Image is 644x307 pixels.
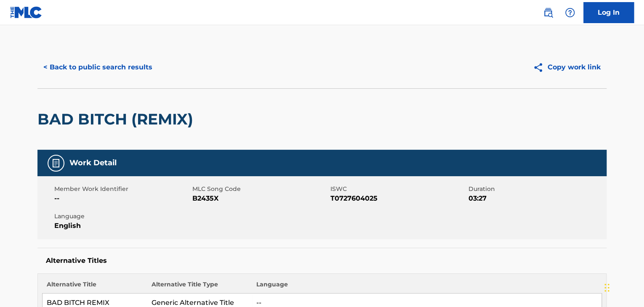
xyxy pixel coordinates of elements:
[468,185,604,193] span: Duration
[10,6,43,19] img: MLC Logo
[330,185,466,193] span: ISWC
[37,57,158,78] button: < Back to public search results
[69,158,117,168] h5: Work Detail
[37,110,197,129] h2: BAD BITCH (REMIX)
[54,221,190,231] span: English
[46,257,598,265] h5: Alternative Titles
[565,8,575,18] img: help
[54,193,190,204] span: --
[527,57,607,78] button: Copy work link
[604,275,609,300] div: Drag
[43,280,147,294] th: Alternative Title
[54,185,190,193] span: Member Work Identifier
[51,158,61,168] img: Work Detail
[252,280,602,294] th: Language
[533,62,548,73] img: Copy work link
[330,193,466,204] span: T0727604025
[192,193,328,204] span: B2435X
[54,212,190,221] span: Language
[540,4,556,21] a: Public Search
[602,267,644,307] iframe: Chat Widget
[562,4,578,21] div: Help
[468,193,604,204] span: 03:27
[583,2,634,23] a: Log In
[543,8,553,18] img: search
[192,185,328,193] span: MLC Song Code
[147,280,252,294] th: Alternative Title Type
